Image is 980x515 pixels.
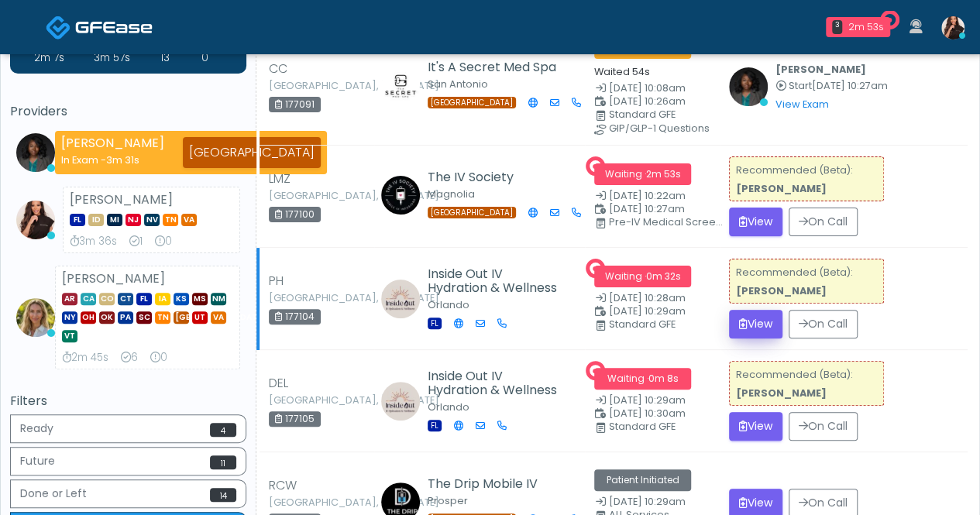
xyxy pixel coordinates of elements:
[789,412,858,441] button: On Call
[736,368,853,400] small: Recommended (Beta):
[106,153,139,167] span: 3m 31s
[269,170,291,188] span: LMZ
[10,479,246,508] button: Done or Left14
[609,189,686,202] span: [DATE] 10:22am
[609,291,686,304] span: [DATE] 10:28am
[62,311,77,324] span: NY
[16,201,55,239] img: Jillian Horne
[428,298,469,311] small: Orlando
[211,293,226,305] span: NM
[594,266,691,287] span: Waiting ·
[609,110,725,119] div: Standard GFE
[126,214,141,226] span: NJ
[136,293,152,305] span: FL
[62,293,77,305] span: AR
[174,311,189,324] span: [GEOGRAPHIC_DATA]
[736,266,853,297] small: Recommended (Beta):
[107,214,122,226] span: MI
[736,163,853,195] small: Recommended (Beta):
[775,81,888,91] small: Started at
[428,77,488,91] small: San Antonio
[211,311,226,324] span: VA
[10,105,246,118] h5: Providers
[99,293,115,305] span: CO
[736,284,827,297] strong: [PERSON_NAME]
[609,81,686,94] span: [DATE] 10:08am
[269,498,354,507] small: [GEOGRAPHIC_DATA], [US_STATE]
[62,270,165,287] strong: [PERSON_NAME]
[609,422,725,431] div: Standard GFE
[269,97,321,112] div: 177091
[941,16,965,39] img: Jillian Horne
[269,396,354,405] small: [GEOGRAPHIC_DATA], [US_STATE]
[594,368,691,390] span: Waiting ·
[428,97,516,108] span: [GEOGRAPHIC_DATA]
[121,350,138,366] div: Exams Completed
[269,60,287,78] span: CC
[594,97,710,107] small: Scheduled Time
[789,208,858,236] button: On Call
[594,307,710,317] small: Scheduled Time
[789,79,812,92] span: Start
[428,170,563,184] h5: The IV Society
[609,202,685,215] span: [DATE] 10:27am
[16,133,55,172] img: Rukayat Bojuwon
[594,204,710,215] small: Scheduled Time
[16,298,55,337] img: Kacey Cornell
[428,494,468,507] small: Prosper
[609,218,725,227] div: Pre-IV Medical Screening
[594,294,710,304] small: Date Created
[210,423,236,437] span: 4
[88,214,104,226] span: ID
[381,66,420,105] img: Amanda Creel
[428,369,563,397] h5: Inside Out IV Hydration & Wellness
[12,6,59,53] button: Open LiveChat chat widget
[609,124,725,133] div: GIP/GLP-1 Questions
[62,330,77,342] span: VT
[10,447,246,476] button: Future11
[609,407,686,420] span: [DATE] 10:30am
[269,309,321,324] div: 177104
[729,412,782,441] button: View
[736,182,827,195] strong: [PERSON_NAME]
[192,311,208,324] span: UT
[428,60,563,74] h5: It's A Secret Med Spa
[648,372,678,385] span: 0m 8s
[10,394,246,408] h5: Filters
[269,207,321,222] div: 177100
[594,396,710,406] small: Date Created
[594,84,710,94] small: Date Created
[118,293,133,305] span: CT
[163,214,178,226] span: TN
[428,400,469,414] small: Orlando
[118,311,133,324] span: PA
[269,81,354,91] small: [GEOGRAPHIC_DATA], [US_STATE]
[428,267,563,295] h5: Inside Out IV Hydration & Wellness
[75,19,153,35] img: Docovia
[144,214,160,226] span: NV
[174,293,189,305] span: KS
[269,294,354,303] small: [GEOGRAPHIC_DATA], [US_STATE]
[594,163,691,185] span: Waiting ·
[81,293,96,305] span: CA
[832,20,842,34] div: 3
[812,79,888,92] span: [DATE] 10:27am
[645,167,680,180] span: 2m 53s
[81,311,96,324] span: OH
[381,280,420,318] img: Lisa Buzolich
[269,476,297,495] span: RCW
[61,153,164,167] div: In Exam -
[62,350,108,366] div: Average Review Time
[181,214,197,226] span: VA
[609,94,686,108] span: [DATE] 10:26am
[428,477,563,491] h5: The Drip Mobile IV
[269,191,354,201] small: [GEOGRAPHIC_DATA], [US_STATE]
[609,320,725,329] div: Standard GFE
[269,272,284,290] span: PH
[192,293,208,305] span: MS
[729,310,782,338] button: View
[736,386,827,400] strong: [PERSON_NAME]
[150,350,167,366] div: Extended Exams
[594,497,710,507] small: Date Created
[594,409,710,419] small: Scheduled Time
